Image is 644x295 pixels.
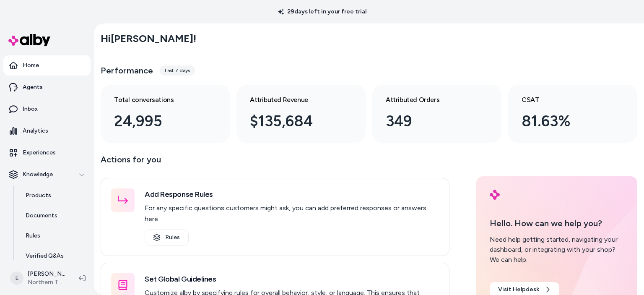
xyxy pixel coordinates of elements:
[522,95,610,105] h3: CSAT
[23,149,56,157] p: Experiences
[101,32,196,45] h2: Hi [PERSON_NAME] !
[28,278,65,287] span: Northern Tool
[8,34,50,46] img: alby Logo
[5,265,72,292] button: E[PERSON_NAME]Northern Tool
[23,127,48,135] p: Analytics
[236,85,366,143] a: Attributed Revenue $135,684
[17,206,91,226] a: Documents
[386,110,475,133] div: 349
[101,153,449,173] p: Actions for you
[386,95,475,105] h3: Attributed Orders
[145,230,189,245] a: Rules
[3,143,91,163] a: Experiences
[522,110,610,133] div: 81.63%
[3,121,91,141] a: Analytics
[10,272,23,285] span: E
[23,61,39,70] p: Home
[26,232,40,240] p: Rules
[3,99,91,119] a: Inbox
[145,188,439,200] h3: Add Response Rules
[101,85,230,143] a: Total conversations 24,995
[508,85,637,143] a: CSAT 81.63%
[114,95,203,105] h3: Total conversations
[490,190,500,200] img: alby Logo
[17,246,91,266] a: Verified Q&As
[26,191,51,200] p: Products
[490,235,624,265] div: Need help getting started, navigating your dashboard, or integrating with your shop? We can help.
[23,170,53,179] p: Knowledge
[145,203,439,225] p: For any specific questions customers might ask, you can add preferred responses or answers here.
[490,217,624,230] p: Hello. How can we help you?
[145,273,439,285] h3: Set Global Guidelines
[26,211,57,220] p: Documents
[372,85,501,143] a: Attributed Orders 349
[273,8,371,16] p: 29 days left in your free trial
[23,83,43,91] p: Agents
[26,252,64,260] p: Verified Q&As
[17,185,91,206] a: Products
[250,110,339,133] div: $135,684
[114,110,203,133] div: 24,995
[17,226,91,246] a: Rules
[160,65,195,76] div: Last 7 days
[3,55,91,76] a: Home
[250,95,339,105] h3: Attributed Revenue
[3,77,91,97] a: Agents
[101,65,153,76] h3: Performance
[23,105,38,113] p: Inbox
[3,164,91,185] button: Knowledge
[28,270,65,278] p: [PERSON_NAME]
